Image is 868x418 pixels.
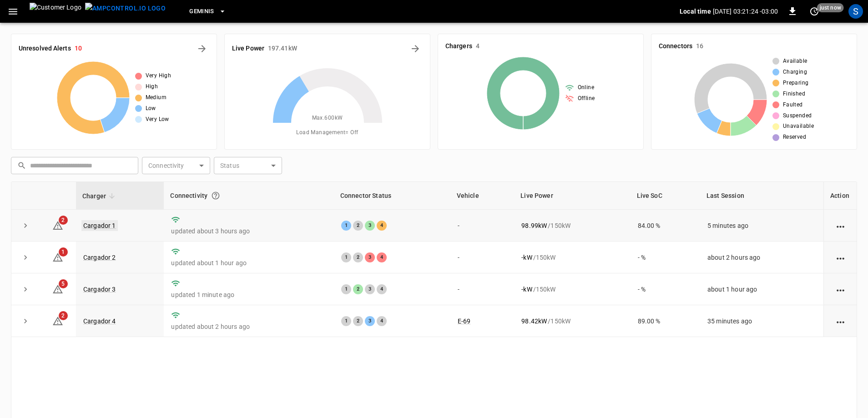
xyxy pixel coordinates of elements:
div: 1 [341,221,351,231]
div: 4 [377,252,387,262]
p: updated 1 minute ago [171,290,326,299]
div: action cell options [835,285,846,294]
div: action cell options [835,221,846,230]
td: 84.00 % [631,210,701,242]
span: Low [146,104,156,113]
span: Faulted [783,101,803,110]
button: expand row [19,219,32,232]
button: expand row [19,314,32,328]
th: Last Session [700,182,823,210]
th: Live Power [514,182,630,210]
p: updated about 2 hours ago [171,322,326,331]
a: 2 [52,317,63,324]
div: 2 [353,316,363,326]
span: 2 [59,311,68,320]
p: - kW [521,285,532,294]
td: - [450,242,515,273]
p: updated about 1 hour ago [171,258,326,267]
div: / 150 kW [521,285,623,294]
span: Load Management = Off [296,128,358,137]
span: Reserved [783,133,806,142]
span: Suspended [783,111,812,121]
button: expand row [19,251,32,264]
h6: Unresolved Alerts [19,44,71,54]
th: Action [823,182,857,210]
td: about 1 hour ago [700,273,823,305]
span: Online [578,83,594,92]
button: set refresh interval [807,4,822,19]
th: Vehicle [450,182,515,210]
span: Charging [783,68,807,77]
td: 5 minutes ago [700,210,823,242]
span: Available [783,57,807,66]
button: expand row [19,282,32,296]
a: 5 [52,285,63,292]
div: 3 [365,221,375,231]
div: 3 [365,316,375,326]
div: 2 [353,284,363,294]
p: - kW [521,253,532,262]
a: Cargador 1 [81,220,118,231]
div: 2 [353,221,363,231]
h6: Chargers [445,41,472,51]
div: 1 [341,316,351,326]
p: 98.42 kW [521,317,547,326]
div: / 150 kW [521,221,623,230]
p: Local time [680,7,711,16]
div: action cell options [835,253,846,262]
span: Charger [82,191,118,201]
h6: Connectors [659,41,692,51]
div: profile-icon [848,4,863,19]
a: 2 [52,221,63,228]
div: / 150 kW [521,317,623,326]
div: Connectivity [170,187,327,204]
h6: 4 [476,41,479,51]
div: 4 [377,221,387,231]
button: All Alerts [195,41,209,56]
span: Very High [146,71,172,81]
span: Unavailable [783,122,814,131]
button: Energy Overview [408,41,423,56]
img: ampcontrol.io logo [85,3,166,14]
span: 5 [59,279,68,288]
p: updated about 3 hours ago [171,227,326,236]
h6: 197.41 kW [268,44,297,54]
h6: Live Power [232,44,264,54]
span: 1 [59,247,68,257]
p: [DATE] 03:21:24 -03:00 [713,7,778,16]
div: / 150 kW [521,253,623,262]
div: 3 [365,252,375,262]
div: 4 [377,284,387,294]
span: just now [817,3,844,12]
th: Connector Status [334,182,450,210]
div: 1 [341,252,351,262]
button: Connection between the charger and our software. [207,187,224,204]
h6: 10 [75,44,82,54]
a: Cargador 3 [83,286,116,293]
button: Geminis [186,3,230,20]
td: - [450,210,515,242]
span: Max. 600 kW [312,114,343,123]
span: Preparing [783,79,809,88]
span: Medium [146,93,167,102]
div: 4 [377,316,387,326]
span: Very Low [146,115,169,124]
div: 3 [365,284,375,294]
td: about 2 hours ago [700,242,823,273]
span: 2 [59,216,68,225]
td: - % [631,242,701,273]
th: Live SoC [631,182,701,210]
td: 35 minutes ago [700,305,823,337]
a: Cargador 4 [83,317,116,325]
span: Offline [578,94,595,103]
a: 1 [52,253,63,260]
td: - [450,273,515,305]
span: Geminis [189,6,214,17]
img: Customer Logo [30,3,81,20]
span: High [146,82,158,91]
div: action cell options [835,317,846,326]
a: E-69 [458,317,471,325]
td: 89.00 % [631,305,701,337]
span: Finished [783,90,805,99]
td: - % [631,273,701,305]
